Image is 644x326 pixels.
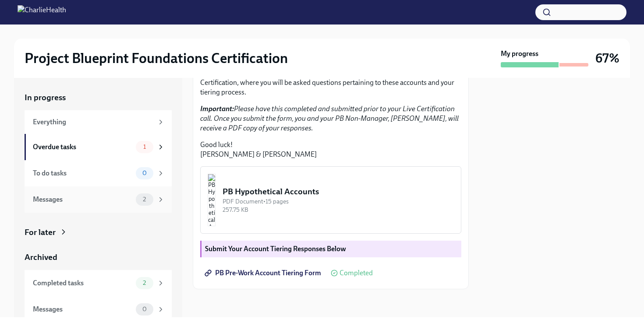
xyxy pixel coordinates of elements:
[25,110,172,134] a: Everything
[340,270,373,277] span: Completed
[25,270,172,296] a: Completed tasks2
[208,174,216,226] img: PB Hypothetical Accounts
[595,50,619,66] h3: 67%
[33,195,132,204] div: Messages
[137,306,152,312] span: 0
[25,227,56,238] div: For later
[200,166,461,234] button: PB Hypothetical AccountsPDF Document•15 pages257.75 KB
[25,92,172,103] a: In progress
[25,134,172,160] a: Overdue tasks1
[138,196,151,203] span: 2
[25,296,172,322] a: Messages0
[25,49,288,67] h2: Project Blueprint Foundations Certification
[223,197,454,206] div: PDF Document • 15 pages
[223,206,454,214] div: 257.75 KB
[200,105,234,113] strong: Important:
[200,105,459,132] em: Please have this completed and submitted prior to your Live Certification call. Once you submit t...
[501,49,538,59] strong: My progress
[33,168,132,178] div: To do tasks
[138,144,151,150] span: 1
[33,142,132,152] div: Overdue tasks
[223,186,454,197] div: PB Hypothetical Accounts
[18,5,66,19] img: CharlieHealth
[33,305,132,314] div: Messages
[138,280,151,286] span: 2
[25,186,172,213] a: Messages2
[200,140,461,159] p: Good luck! [PERSON_NAME] & [PERSON_NAME]
[33,117,153,127] div: Everything
[205,245,346,253] strong: Submit Your Account Tiering Responses Below
[25,227,172,238] a: For later
[137,170,152,176] span: 0
[25,160,172,186] a: To do tasks0
[200,264,327,282] a: PB Pre-Work Account Tiering Form
[25,252,172,263] a: Archived
[206,269,321,277] span: PB Pre-Work Account Tiering Form
[33,278,132,288] div: Completed tasks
